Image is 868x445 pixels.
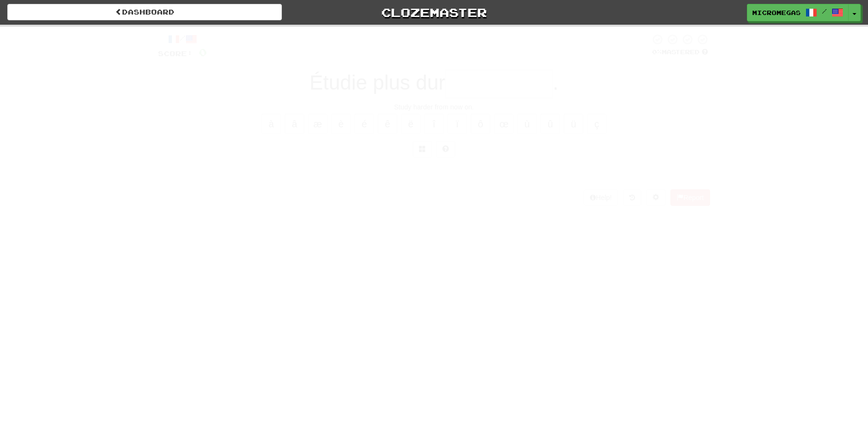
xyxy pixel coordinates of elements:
a: microMEGAS / [747,4,849,21]
span: Étudie plus dur [310,71,445,94]
button: ë [401,114,420,134]
button: î [424,114,444,134]
button: Single letter hint - you only get 1 per sentence and score half the points! alt+h [436,141,455,157]
button: ê [378,114,397,134]
button: Switch sentence to multiple choice alt+p [413,141,432,157]
span: / [822,8,827,15]
button: û [541,114,560,134]
span: microMEGAS [752,8,801,17]
button: Help! [584,189,618,206]
button: Round history (alt+y) [623,189,641,206]
a: Dashboard [7,4,282,20]
span: Score: [158,49,193,58]
button: à [262,114,281,134]
div: Mastered [650,48,710,57]
span: 0 % [652,48,662,56]
button: Report [670,189,710,206]
span: 0 [199,46,207,58]
button: é [355,114,374,134]
button: æ [308,114,327,134]
button: Submit [404,162,464,184]
span: 0 [274,26,282,37]
button: â [285,114,304,134]
button: ù [517,114,537,134]
button: è [331,114,351,134]
span: . [553,71,558,94]
button: ï [448,114,467,134]
div: Study harder from now on. [158,102,710,112]
button: ü [564,114,583,134]
button: ô [471,114,490,134]
span: 0 [472,26,480,37]
span: 10 [644,26,660,37]
a: Clozemaster [296,4,571,21]
button: ç [587,114,606,134]
button: œ [494,114,513,134]
div: / [158,33,207,46]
